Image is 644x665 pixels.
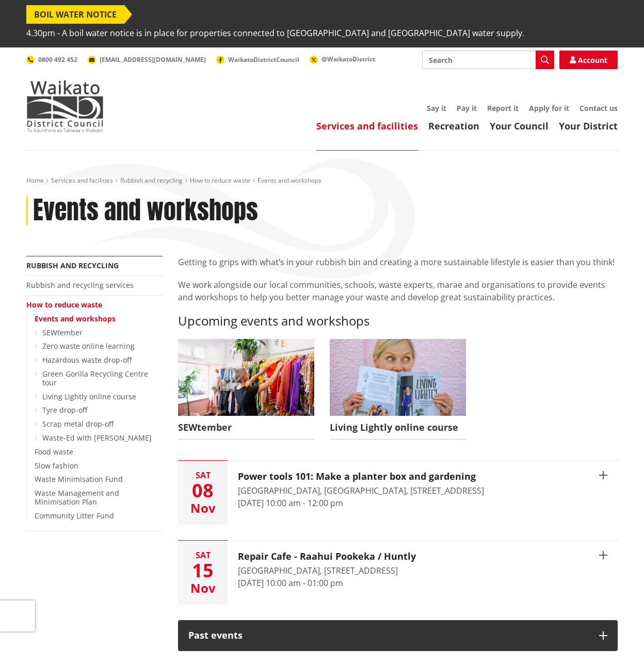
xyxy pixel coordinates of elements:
[238,564,416,577] div: [GEOGRAPHIC_DATA], [STREET_ADDRESS]
[178,314,618,329] h3: Upcoming events and workshops
[120,176,183,185] a: Rubbish and recycling
[559,120,618,132] a: Your District
[42,341,135,351] a: Zero waste online learning
[42,328,83,337] a: SEWtember
[490,120,549,132] a: Your Council
[38,55,77,64] span: 0800 492 452
[51,176,113,185] a: Services and facilities
[42,392,136,401] a: Living Lightly online course
[178,481,228,500] div: 08
[26,80,104,132] img: Waikato District Council - Te Kaunihera aa Takiwaa o Waikato
[238,577,343,589] time: [DATE] 10:00 am - 01:00 pm
[42,405,87,415] a: Tyre drop-off
[457,103,477,113] a: Pay it
[178,461,618,525] button: Sat 08 Nov Power tools 101: Make a planter box and gardening [GEOGRAPHIC_DATA], [GEOGRAPHIC_DATA]...
[26,55,77,64] a: 0800 492 452
[35,474,123,484] a: Waste Minimisation Fund
[427,103,446,113] a: Say it
[238,497,343,509] time: [DATE] 10:00 am - 12:00 pm
[321,55,375,63] span: @WaikatoDistrict
[330,339,466,440] a: Living Lightly online course
[178,620,618,651] button: Past events
[238,471,484,482] h3: Power tools 101: Make a planter box and gardening
[216,55,299,64] a: WaikatoDistrictCouncil
[178,256,618,268] p: Getting to grips with what’s in your rubbish bin and creating a more sustainable lifestyle is eas...
[26,176,44,185] a: Home
[228,55,299,64] span: WaikatoDistrictCouncil
[26,261,119,270] a: Rubbish and recycling
[310,55,375,63] a: @WaikatoDistrict
[190,176,250,185] a: How to reduce waste
[178,541,618,605] button: Sat 15 Nov Repair Cafe - Raahui Pookeka / Huntly [GEOGRAPHIC_DATA], [STREET_ADDRESS] [DATE] 10:00...
[238,484,484,497] div: [GEOGRAPHIC_DATA], [GEOGRAPHIC_DATA], [STREET_ADDRESS]
[330,339,466,415] img: Zero waste online learning
[26,300,102,310] a: How to reduce waste
[178,339,314,415] img: SEWtember
[26,176,618,185] nav: breadcrumb
[529,103,569,113] a: Apply for it
[42,369,148,387] a: Green Gorilla Recycling Centre tour
[178,561,228,580] div: 15
[428,120,479,132] a: Recreation
[42,433,152,443] a: Waste-Ed with [PERSON_NAME]
[178,339,314,440] a: SEWtember
[579,103,618,113] a: Contact us
[33,196,258,225] h1: Events and workshops
[178,471,228,479] div: Sat
[35,447,73,457] a: Food waste
[42,355,132,365] a: Hazardous waste drop-off
[178,502,228,514] div: Nov
[422,51,554,69] input: Search input
[100,55,206,64] span: [EMAIL_ADDRESS][DOMAIN_NAME]
[487,103,519,113] a: Report it
[178,416,314,440] span: SEWtember
[257,176,321,185] span: Events and workshops
[559,51,618,69] a: Account
[316,120,418,132] a: Services and facilities
[238,551,416,562] h3: Repair Cafe - Raahui Pookeka / Huntly
[35,314,116,323] a: Events and workshops
[178,551,228,559] div: Sat
[26,5,124,24] span: BOIL WATER NOTICE
[178,582,228,594] div: Nov
[26,24,524,42] span: 4.30pm - A boil water notice is in place for properties connected to [GEOGRAPHIC_DATA] and [GEOGR...
[330,416,466,440] span: Living Lightly online course
[88,55,206,64] a: [EMAIL_ADDRESS][DOMAIN_NAME]
[178,279,618,303] p: We work alongside our local communities, schools, waste experts, marae and organisations to provi...
[35,511,114,521] a: Community Litter Fund
[26,280,134,290] a: Rubbish and recycling services
[42,419,114,429] a: Scrap metal drop-off
[35,461,78,471] a: Slow fashion
[35,488,119,507] a: Waste Management and Minimisation Plan
[188,630,589,641] div: Past events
